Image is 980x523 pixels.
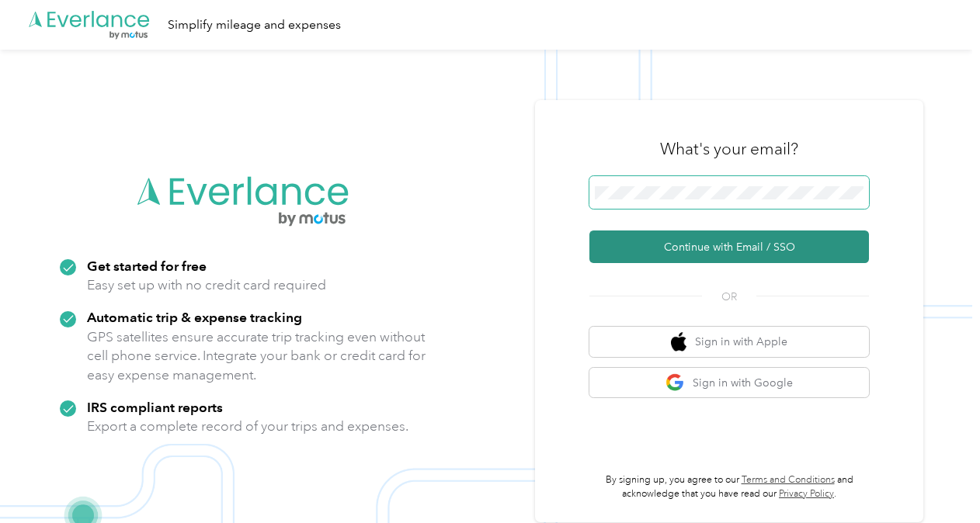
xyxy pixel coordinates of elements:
span: OR [702,289,756,305]
strong: Get started for free [87,258,207,274]
button: apple logoSign in with Apple [589,327,869,357]
p: Easy set up with no credit card required [87,275,326,295]
iframe: Everlance-gr Chat Button Frame [893,436,980,523]
button: Continue with Email / SSO [589,230,869,263]
p: By signing up, you agree to our and acknowledge that you have read our . [589,473,869,500]
a: Terms and Conditions [742,474,835,486]
p: Export a complete record of your trips and expenses. [87,417,408,436]
h3: What's your email? [660,138,798,160]
div: Simplify mileage and expenses [168,16,341,35]
p: GPS satellites ensure accurate trip tracking even without cell phone service. Integrate your bank... [87,327,426,385]
strong: IRS compliant reports [87,399,223,415]
strong: Automatic trip & expense tracking [87,309,302,325]
img: google logo [665,373,685,393]
a: Privacy Policy [779,488,834,500]
button: google logoSign in with Google [589,368,869,398]
img: apple logo [671,332,686,352]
